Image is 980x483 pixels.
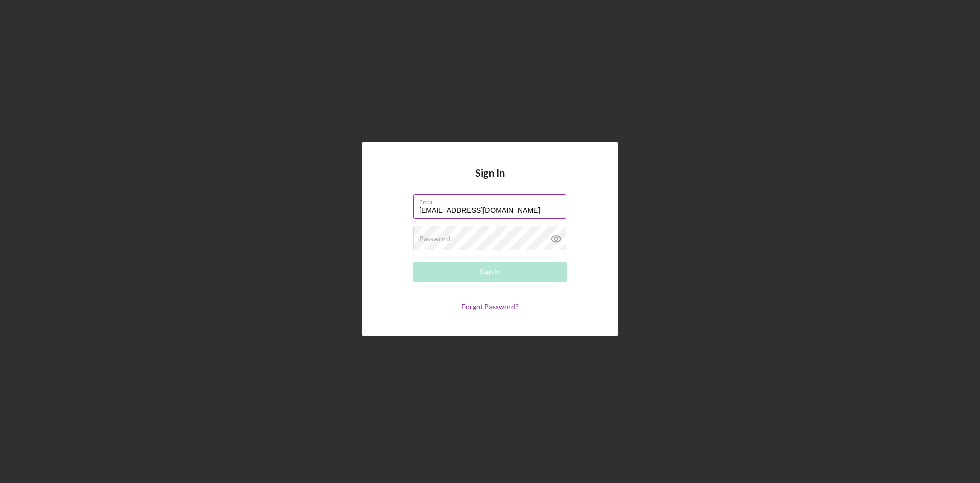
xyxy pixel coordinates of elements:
label: Password [419,235,450,243]
div: Sign In [480,262,501,282]
label: Email [419,195,566,206]
a: Forgot Password? [461,302,519,311]
button: Sign In [413,262,567,282]
h4: Sign In [475,167,505,194]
